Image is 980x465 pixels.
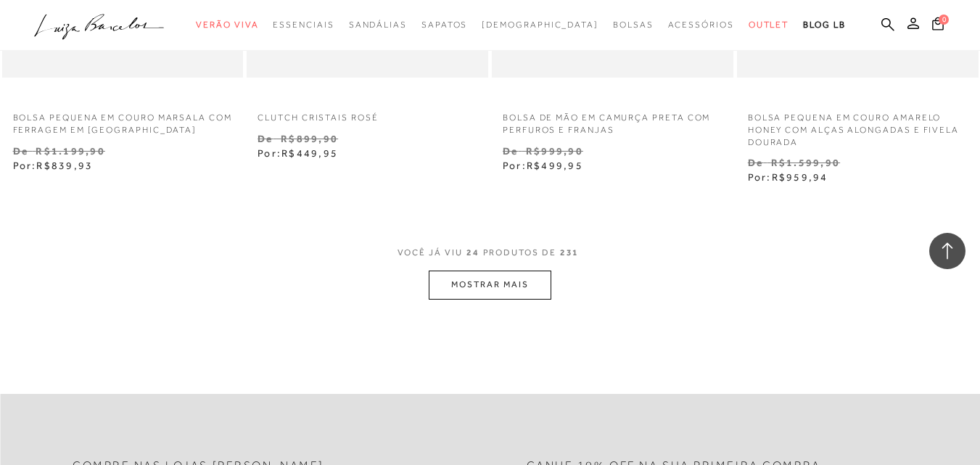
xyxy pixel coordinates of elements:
[492,103,733,136] a: BOLSA DE MÃO EM CAMURÇA PRETA COM PERFUROS E FRANJAS
[503,160,583,171] span: Por:
[429,271,551,299] button: MOSTRAR MAIS
[258,133,273,144] small: De
[36,160,93,171] span: R$839,93
[526,145,583,157] small: R$999,90
[771,157,840,168] small: R$1.599,90
[349,20,407,30] span: Sandálias
[258,147,338,159] span: Por:
[668,20,734,30] span: Acessórios
[273,20,334,30] span: Essenciais
[668,12,734,38] a: categoryNavScreenReaderText
[748,171,828,183] span: Por:
[196,12,258,38] a: categoryNavScreenReaderText
[281,133,338,144] small: R$899,90
[749,12,789,38] a: categoryNavScreenReaderText
[482,20,598,30] span: [DEMOGRAPHIC_DATA]
[748,157,763,168] small: De
[560,247,580,258] span: 231
[939,15,949,25] span: 0
[13,145,28,157] small: De
[349,12,407,38] a: categoryNavScreenReaderText
[196,20,258,30] span: Verão Viva
[281,147,338,159] span: R$449,95
[421,12,467,38] a: categoryNavScreenReaderText
[613,20,654,30] span: Bolsas
[737,103,979,148] a: BOLSA PEQUENA EM COURO AMARELO HONEY COM ALÇAS ALONGADAS E FIVELA DOURADA
[421,20,467,30] span: Sapatos
[928,16,948,36] button: 0
[36,145,104,157] small: R$1.199,90
[772,171,828,183] span: R$959,94
[803,20,845,30] span: BLOG LB
[613,12,654,38] a: categoryNavScreenReaderText
[466,247,479,258] span: 24
[803,12,845,38] a: BLOG LB
[273,12,334,38] a: categoryNavScreenReaderText
[13,160,94,171] span: Por:
[247,103,488,124] a: CLUTCH CRISTAIS ROSÉ
[398,247,583,258] span: VOCÊ JÁ VIU PRODUTOS DE
[527,160,583,171] span: R$499,95
[2,103,244,136] a: BOLSA PEQUENA EM COURO MARSALA COM FERRAGEM EM [GEOGRAPHIC_DATA]
[482,12,598,38] a: noSubCategoriesText
[749,20,789,30] span: Outlet
[503,145,518,157] small: De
